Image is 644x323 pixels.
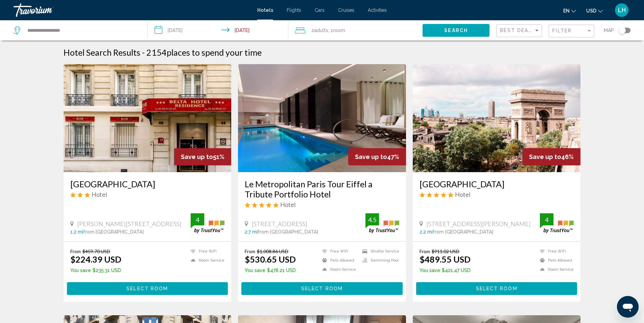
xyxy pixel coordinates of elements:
[245,248,255,254] span: From
[348,148,406,165] div: 47%
[67,282,228,295] button: Select Room
[70,254,121,264] ins: $224.39 USD
[618,7,626,14] span: LH
[258,229,318,235] span: from [GEOGRAPHIC_DATA]
[311,26,328,35] span: 2
[314,28,328,33] span: Adults
[245,179,399,199] a: Le Metropolitan Paris Tour Eiffel a Tribute Portfolio Hotel
[586,6,603,16] button: Change currency
[536,248,574,254] li: Free WiFi
[416,284,577,291] a: Select Room
[586,8,596,14] span: USD
[245,201,399,208] div: 5 star Hotel
[413,64,581,172] img: Hotel image
[426,220,531,227] span: [STREET_ADDRESS][PERSON_NAME]
[245,229,258,235] span: 2.7 mi
[540,216,553,224] div: 4
[148,20,289,41] button: Check-in date: Nov 28, 2025 Check-out date: Nov 30, 2025
[70,191,225,198] div: 3 star Hotel
[368,7,387,13] a: Activities
[563,8,570,14] span: en
[338,7,354,13] a: Cruises
[142,47,145,57] span: -
[191,213,224,233] img: trustyou-badge.svg
[613,3,630,17] button: User Menu
[432,248,459,254] del: $911.02 USD
[241,284,403,291] a: Select Room
[82,248,110,254] del: $459.70 USD
[500,28,535,33] span: Best Deals
[241,282,403,295] button: Select Room
[70,229,83,235] span: 1.2 mi
[67,284,228,291] a: Select Room
[420,268,440,273] span: You save
[552,28,572,33] span: Filter
[614,27,630,33] button: Toggle map
[126,286,168,292] span: Select Room
[92,191,107,198] span: Hotel
[257,248,288,254] del: $1,008.86 USD
[167,47,262,57] span: places to spend your time
[70,268,121,273] p: $235.31 USD
[64,64,232,172] img: Hotel image
[245,268,296,273] p: $478.21 USD
[287,7,301,13] a: Flights
[420,229,433,235] span: 2.2 mi
[617,296,639,318] iframe: Button to launch messaging window
[280,201,296,208] span: Hotel
[563,6,576,16] button: Change language
[365,216,379,224] div: 4.5
[522,148,580,165] div: 46%
[191,216,204,224] div: 4
[540,213,574,233] img: trustyou-badge.svg
[77,220,182,227] span: [PERSON_NAME][STREET_ADDRESS]
[83,229,144,235] span: from [GEOGRAPHIC_DATA]
[14,3,251,17] a: Travorium
[423,24,490,36] button: Search
[187,258,224,263] li: Room Service
[238,64,406,172] img: Hotel image
[301,286,343,292] span: Select Room
[420,248,430,254] span: From
[420,268,471,273] p: $421.47 USD
[70,248,81,254] span: From
[174,148,231,165] div: 51%
[549,24,594,38] button: Filter
[319,267,359,272] li: Room Service
[500,28,540,34] mat-select: Sort by
[245,268,265,273] span: You save
[64,47,140,57] h1: Hotel Search Results
[536,267,574,272] li: Room Service
[416,282,577,295] button: Select Room
[365,213,399,233] img: trustyou-badge.svg
[420,191,574,198] div: 5 star Hotel
[359,258,399,263] li: Swimming Pool
[315,7,325,13] a: Cars
[70,268,91,273] span: You save
[245,254,296,264] ins: $530.65 USD
[257,7,273,13] a: Hotels
[476,286,518,292] span: Select Room
[252,220,307,227] span: [STREET_ADDRESS]
[187,248,224,254] li: Free WiFi
[433,229,493,235] span: from [GEOGRAPHIC_DATA]
[288,20,423,41] button: Travelers: 2 adults, 0 children
[359,248,399,254] li: Shuttle Service
[420,179,574,189] a: [GEOGRAPHIC_DATA]
[604,26,614,35] span: Map
[355,153,387,160] span: Save up to
[146,47,262,57] h2: 2154
[328,26,345,35] span: , 1
[70,179,225,189] a: [GEOGRAPHIC_DATA]
[319,248,359,254] li: Free WiFi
